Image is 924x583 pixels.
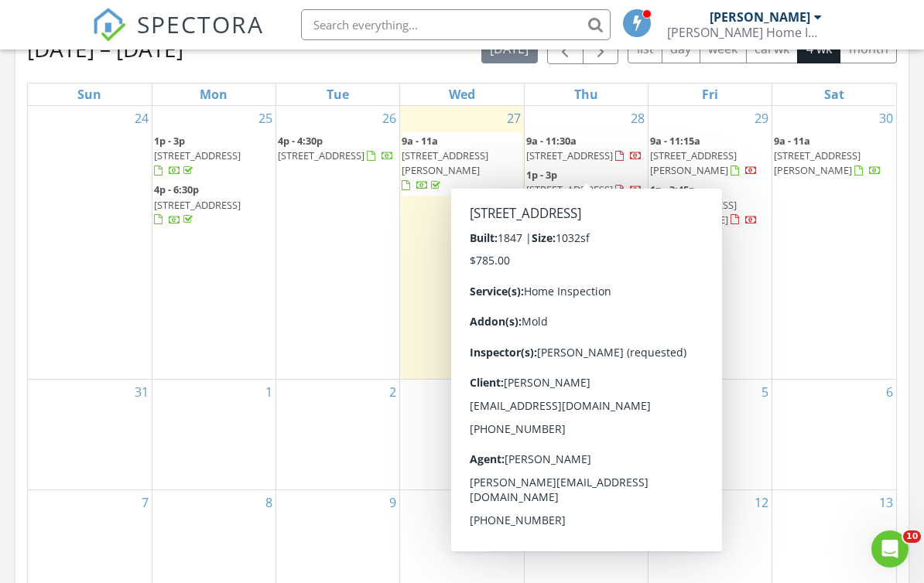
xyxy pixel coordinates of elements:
a: Go to August 24, 2025 [132,106,152,131]
span: [STREET_ADDRESS][PERSON_NAME] [650,198,737,227]
a: Go to September 5, 2025 [758,380,772,404]
span: 4p - 4:30p [278,134,323,148]
span: 1p - 3:45p [650,182,695,196]
a: Monday [197,84,231,105]
a: 9a - 11:30a [STREET_ADDRESS] [526,134,642,162]
a: 4p - 6:30p [STREET_ADDRESS] [154,181,274,230]
a: SPECTORA [92,21,264,53]
td: Go to August 28, 2025 [524,106,648,380]
input: Search everything... [301,9,611,40]
td: Go to August 27, 2025 [400,106,524,380]
td: Go to August 29, 2025 [648,106,772,380]
a: 9a - 11a [STREET_ADDRESS][PERSON_NAME] [774,134,881,177]
span: 9a - 11a [402,134,438,148]
a: Go to September 11, 2025 [628,490,648,515]
span: [STREET_ADDRESS] [526,148,613,162]
a: Go to August 26, 2025 [379,106,399,131]
span: 9a - 11:15a [650,134,700,148]
div: DeLeon Home Inspections [667,25,822,40]
a: Go to September 13, 2025 [876,490,896,515]
a: Friday [699,84,721,105]
a: Go to August 28, 2025 [628,106,648,131]
span: [STREET_ADDRESS][PERSON_NAME] [774,148,861,177]
a: 9a - 11:15a [STREET_ADDRESS][PERSON_NAME] [650,134,758,177]
a: Go to September 6, 2025 [883,380,896,404]
a: 9a - 11:30a [STREET_ADDRESS] [526,132,646,165]
a: 4p - 6:30p [STREET_ADDRESS] [154,182,241,226]
span: 9a - 11:30a [526,134,577,148]
a: Wednesday [446,84,478,105]
a: Saturday [821,84,847,105]
span: 9a - 11a [774,134,810,148]
td: Go to August 31, 2025 [28,379,152,490]
a: Go to September 4, 2025 [635,380,648,404]
a: 1p - 3p [STREET_ADDRESS] [526,168,642,196]
span: 10 [903,530,921,543]
td: Go to September 6, 2025 [772,379,896,490]
td: Go to September 3, 2025 [400,379,524,490]
td: Go to September 4, 2025 [524,379,648,490]
td: Go to September 1, 2025 [152,379,275,490]
td: Go to September 5, 2025 [648,379,772,490]
span: 1p - 3p [526,168,557,182]
span: [STREET_ADDRESS][PERSON_NAME] [402,148,488,177]
span: [STREET_ADDRESS] [154,198,241,212]
div: [PERSON_NAME] [710,9,810,25]
a: Go to August 29, 2025 [751,106,772,131]
iframe: Intercom live chat [871,530,909,568]
td: Go to August 24, 2025 [28,106,152,380]
img: The Best Home Inspection Software - Spectora [92,8,126,42]
a: 1p - 3p [STREET_ADDRESS] [154,132,274,181]
span: 1p - 3p [154,134,185,148]
a: Go to August 31, 2025 [132,380,152,404]
a: Go to September 9, 2025 [386,490,399,515]
a: Go to September 10, 2025 [504,490,524,515]
span: 4p - 6:30p [154,182,199,196]
a: 4p - 4:30p [STREET_ADDRESS] [278,132,398,165]
a: 4p - 4:30p [STREET_ADDRESS] [278,134,394,162]
span: [STREET_ADDRESS] [526,182,613,196]
a: Thursday [571,84,601,105]
a: Go to September 3, 2025 [511,380,524,404]
td: Go to September 2, 2025 [276,379,400,490]
a: 1p - 3:45p [STREET_ADDRESS][PERSON_NAME] [650,182,758,226]
a: Go to September 1, 2025 [262,380,275,404]
a: 9a - 11:15a [STREET_ADDRESS][PERSON_NAME] [650,132,770,181]
span: SPECTORA [137,8,264,40]
a: Go to August 27, 2025 [504,106,524,131]
a: 1p - 3p [STREET_ADDRESS] [526,166,646,199]
span: [STREET_ADDRESS][PERSON_NAME] [650,148,737,177]
td: Go to August 30, 2025 [772,106,896,380]
a: Tuesday [323,84,352,105]
a: Go to September 8, 2025 [262,490,275,515]
a: Go to September 12, 2025 [751,490,772,515]
a: Go to August 30, 2025 [876,106,896,131]
a: Sunday [74,84,104,105]
a: 1p - 3p [STREET_ADDRESS] [154,134,241,177]
a: 9a - 11a [STREET_ADDRESS][PERSON_NAME] [402,134,488,193]
td: Go to August 25, 2025 [152,106,275,380]
span: [STREET_ADDRESS] [278,148,364,162]
td: Go to August 26, 2025 [276,106,400,380]
a: Go to September 2, 2025 [386,380,399,404]
a: 1p - 3:45p [STREET_ADDRESS][PERSON_NAME] [650,181,770,230]
span: [STREET_ADDRESS] [154,148,241,162]
a: Go to August 25, 2025 [255,106,275,131]
a: 9a - 11a [STREET_ADDRESS][PERSON_NAME] [774,132,895,181]
a: Go to September 7, 2025 [139,490,152,515]
a: 9a - 11a [STREET_ADDRESS][PERSON_NAME] [402,132,522,196]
